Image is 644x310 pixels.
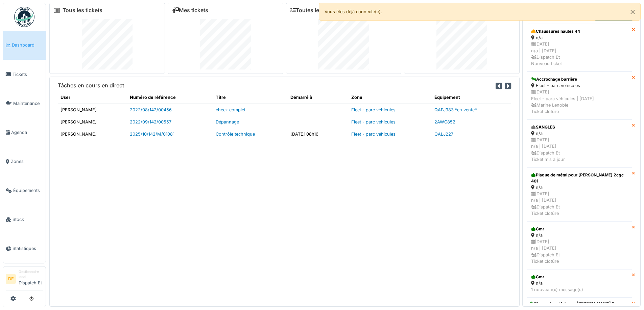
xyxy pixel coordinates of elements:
[531,137,627,163] div: [DATE] n/a | [DATE] Dispatch Et Ticket mis à jour
[434,119,455,124] a: 2AWC852
[13,187,43,194] span: Équipements
[432,91,511,104] th: Équipement
[288,128,349,140] td: [DATE] 08h16
[531,124,627,130] div: SANGLES
[127,91,213,104] th: Numéro de référence
[11,158,43,165] span: Zones
[3,89,46,118] a: Maintenance
[527,72,632,119] a: Accrochage barrière Fleet - parc véhicules [DATE]Fleet - parc véhicules | [DATE] Marine LenobleTi...
[434,132,453,137] a: QALJ227
[11,129,43,136] span: Agenda
[14,7,34,27] img: Badge_color-CXgf-gQk.svg
[625,3,640,21] button: Close
[531,130,627,137] div: n/a
[3,205,46,234] a: Stock
[531,34,627,41] div: n/a
[58,104,127,116] td: [PERSON_NAME]
[531,82,627,89] div: Fleet - parc véhicules
[531,172,627,184] div: Plaque de métal pour [PERSON_NAME] 2cgc 401
[349,91,431,104] th: Zone
[531,28,627,34] div: Chaussures hautes 44
[6,269,43,290] a: DE Gestionnaire localDispatch Et
[351,119,396,124] a: Fleet - parc véhicules
[527,221,632,269] a: Cmr n/a [DATE]n/a | [DATE] Dispatch EtTicket clotûré
[434,107,477,112] a: QAFJ983 *en vente*
[130,132,174,137] a: 2025/10/142/M/01081
[3,234,46,263] a: Statistiques
[531,76,627,82] div: Accrochage barrière
[531,280,627,286] div: n/a
[319,3,641,21] div: Vous êtes déjà connecté(e).
[3,147,46,176] a: Zones
[531,286,627,293] div: 1 nouveau(x) message(s)
[531,191,627,217] div: [DATE] n/a | [DATE] Dispatch Et Ticket clotûré
[531,226,627,232] div: Cmr
[531,89,627,115] div: [DATE] Fleet - parc véhicules | [DATE] Marine Lenoble Ticket clotûré
[531,41,627,67] div: [DATE] n/a | [DATE] Dispatch Et Nouveau ticket
[527,119,632,167] a: SANGLES n/a [DATE]n/a | [DATE] Dispatch EtTicket mis à jour
[527,269,632,298] a: Cmr n/a 1 nouveau(x) message(s)
[61,95,70,100] span: translation missing: fr.shared.user
[216,119,239,124] a: Dépannage
[3,176,46,205] a: Équipements
[531,238,627,264] div: [DATE] n/a | [DATE] Dispatch Et Ticket clotûré
[3,60,46,89] a: Tickets
[130,107,172,112] a: 2022/08/142/00456
[213,91,287,104] th: Titre
[216,107,245,112] a: check complet
[12,42,43,48] span: Dashboard
[290,7,341,13] a: Toutes les tâches
[13,100,43,107] span: Maintenance
[531,274,627,280] div: Cmr
[527,24,632,72] a: Chaussures hautes 44 n/a [DATE]n/a | [DATE] Dispatch EtNouveau ticket
[3,118,46,147] a: Agenda
[58,82,124,89] h6: Tâches en cours en direct
[351,132,396,137] a: Fleet - parc véhicules
[351,107,396,112] a: Fleet - parc véhicules
[58,116,127,128] td: [PERSON_NAME]
[216,132,255,137] a: Contrôle technique
[63,7,102,13] a: Tous les tickets
[58,128,127,140] td: [PERSON_NAME]
[19,269,43,289] li: Dispatch Et
[531,232,627,238] div: n/a
[531,184,627,191] div: n/a
[13,245,43,252] span: Statistiques
[6,274,16,284] li: DE
[19,269,43,280] div: Gestionnaire local
[130,119,171,124] a: 2022/09/142/00557
[3,31,46,60] a: Dashboard
[288,91,349,104] th: Démarré à
[13,216,43,223] span: Stock
[172,7,208,13] a: Mes tickets
[13,71,43,78] span: Tickets
[527,167,632,221] a: Plaque de métal pour [PERSON_NAME] 2cgc 401 n/a [DATE]n/a | [DATE] Dispatch EtTicket clotûré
